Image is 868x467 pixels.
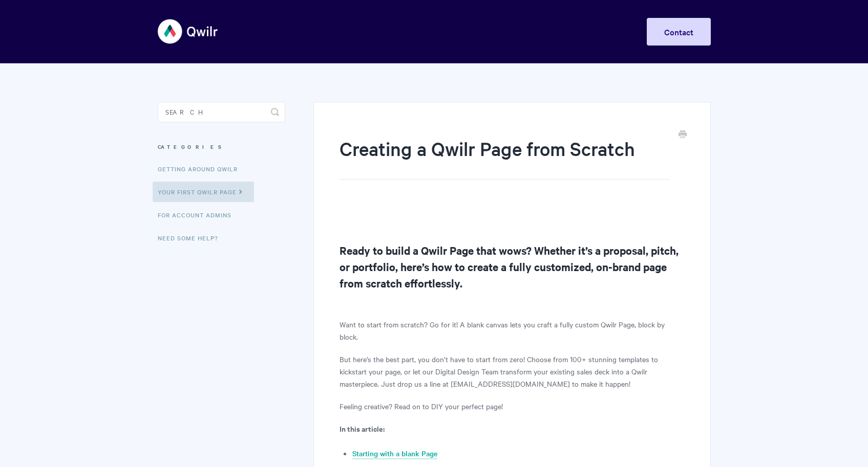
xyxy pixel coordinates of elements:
p: But here’s the best part, you don’t have to start from zero! Choose from 100+ stunning templates ... [340,353,684,390]
h3: Categories [158,138,285,156]
input: Search [158,102,285,122]
h2: Ready to build a Qwilr Page that wows? Whether it’s a proposal, pitch, or portfolio, here’s how t... [340,242,684,291]
h1: Creating a Qwilr Page from Scratch [340,136,669,180]
img: Qwilr Help Center [158,12,219,51]
a: For Account Admins [158,205,239,225]
strong: In this article: [340,423,385,434]
a: Getting Around Qwilr [158,159,245,179]
a: Starting with a blank Page [352,448,437,459]
p: Feeling creative? Read on to DIY your perfect page! [340,400,684,412]
a: Contact [647,18,711,46]
a: Print this Article [679,129,687,141]
a: Your First Qwilr Page [153,182,254,202]
p: Want to start from scratch? Go for it! A blank canvas lets you craft a fully custom Qwilr Page, b... [340,318,684,343]
a: Need Some Help? [158,228,226,248]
